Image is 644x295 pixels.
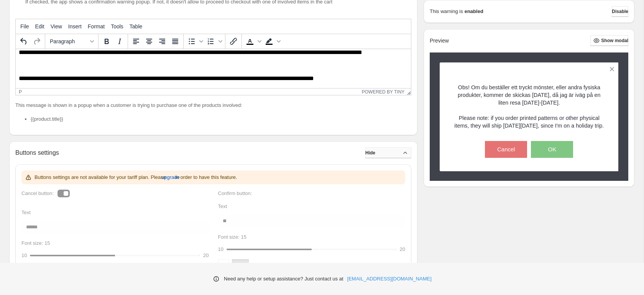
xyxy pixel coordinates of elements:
[130,35,143,48] button: Align left
[113,35,126,48] button: Italic
[365,150,375,156] span: Hide
[612,8,628,15] span: Disable
[362,89,405,95] a: Powered by Tiny
[143,35,156,48] button: Align center
[51,23,62,29] span: View
[15,102,411,109] p: This message is shown in a popup when a customer is trying to purchase one of the products involved:
[161,171,180,184] button: upgrade
[34,174,237,181] p: Buttons settings are not available for your tariff plan. Please in order to have this feature.
[227,35,240,48] button: Insert/edit link
[100,35,113,48] button: Bold
[111,23,123,29] span: Tools
[35,23,44,29] span: Edit
[612,6,628,17] button: Disable
[263,35,282,48] div: Background color
[31,115,411,123] li: {{product.title}}
[47,35,97,48] button: Formats
[15,149,59,156] h2: Buttons settings
[347,275,432,283] a: [EMAIL_ADDRESS][DOMAIN_NAME]
[50,38,87,44] span: Paragraph
[16,49,411,88] iframe: Rich Text Area
[590,35,628,46] button: Show modal
[17,35,30,48] button: Undo
[365,147,411,158] button: Hide
[204,35,223,48] div: Numbered list
[430,38,449,44] h2: Preview
[156,35,169,48] button: Align right
[20,23,29,29] span: File
[243,35,263,48] div: Text color
[161,174,180,181] span: upgrade
[453,114,605,129] p: Please note: if you order printed patterns or other physical items, they will ship [DATE][DATE], ...
[130,23,142,29] span: Table
[169,35,182,48] button: Justify
[404,88,411,95] div: Resize
[68,23,82,29] span: Insert
[453,84,605,107] p: Obs! Om du beställer ett tryckt mönster, eller andra fysiska produkter, kommer de skickas [DATE],...
[19,89,22,95] div: p
[465,8,483,15] strong: enabled
[531,141,573,158] button: OK
[185,35,204,48] div: Bullet list
[88,23,105,29] span: Format
[30,35,43,48] button: Redo
[485,141,527,158] button: Cancel
[601,38,628,44] span: Show modal
[430,8,463,15] p: This warning is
